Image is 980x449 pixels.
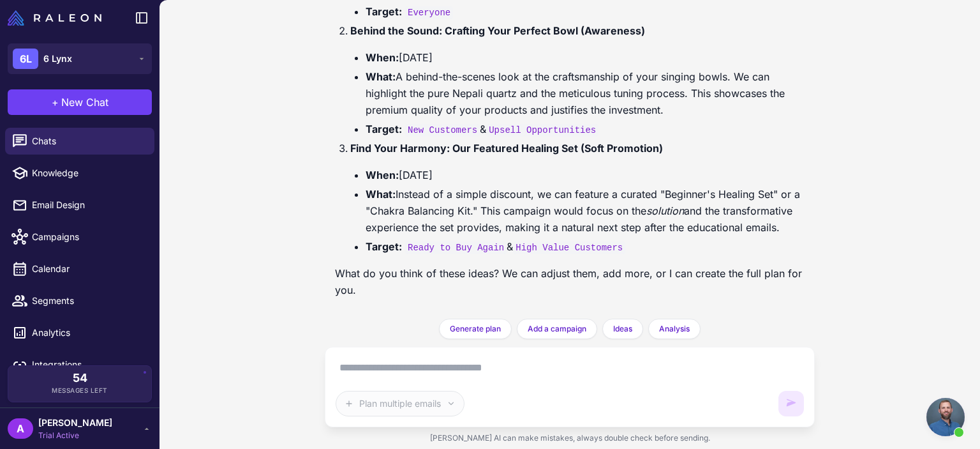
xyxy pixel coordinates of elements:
[52,95,59,110] span: +
[8,10,101,26] img: Raleon Logo
[8,43,152,74] button: 6L6 Lynx
[335,265,805,298] p: What do you think of these ideas? We can adjust them, add more, or I can create the full plan for...
[405,124,480,137] code: New Customers
[366,238,805,255] li: &
[5,128,154,155] a: Chats
[325,427,815,449] div: [PERSON_NAME] AI can make mistakes, always double check before sending.
[366,68,805,118] li: A behind-the-scenes look at the craftsmanship of your singing bowls. We can highlight the pure Ne...
[32,166,144,180] span: Knowledge
[366,49,805,66] li: [DATE]
[43,52,72,66] span: 6 Lynx
[366,169,399,181] strong: When:
[405,241,507,254] code: Ready to Buy Again
[32,326,144,340] span: Analytics
[366,123,402,135] strong: Target:
[450,323,501,335] span: Generate plan
[8,89,152,115] button: +New Chat
[32,358,144,372] span: Integrations
[613,323,632,335] span: Ideas
[32,294,144,308] span: Segments
[5,192,154,218] a: Email Design
[38,430,112,441] span: Trial Active
[486,124,598,137] code: Upsell Opportunities
[350,24,645,37] strong: Behind the Sound: Crafting Your Perfect Bowl (Awareness)
[61,95,108,110] span: New Chat
[5,160,154,186] a: Knowledge
[32,134,144,148] span: Chats
[8,418,33,439] div: A
[439,319,512,339] button: Generate plan
[366,5,402,18] strong: Target:
[73,372,87,384] span: 54
[405,6,453,19] code: Everyone
[646,204,684,217] em: solution
[926,398,965,436] a: Open chat
[32,230,144,244] span: Campaigns
[528,323,586,335] span: Add a campaign
[5,224,154,250] a: Campaigns
[366,70,396,83] strong: What:
[5,255,154,282] a: Calendar
[5,351,154,378] a: Integrations
[602,319,643,339] button: Ideas
[366,51,399,64] strong: When:
[52,386,108,395] span: Messages Left
[8,10,107,26] a: Raleon Logo
[38,416,112,430] span: [PERSON_NAME]
[350,142,663,155] strong: Find Your Harmony: Our Featured Healing Set (Soft Promotion)
[366,240,402,253] strong: Target:
[336,391,464,416] button: Plan multiple emails
[366,167,805,183] li: [DATE]
[517,319,597,339] button: Add a campaign
[366,188,396,201] strong: What:
[366,121,805,137] li: &
[5,319,154,346] a: Analytics
[32,198,144,212] span: Email Design
[5,287,154,314] a: Segments
[513,241,625,254] code: High Value Customers
[648,319,701,339] button: Analysis
[32,262,144,276] span: Calendar
[366,186,805,236] li: Instead of a simple discount, we can feature a curated "Beginner's Healing Set" or a "Chakra Bala...
[659,323,690,335] span: Analysis
[13,49,38,69] div: 6L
